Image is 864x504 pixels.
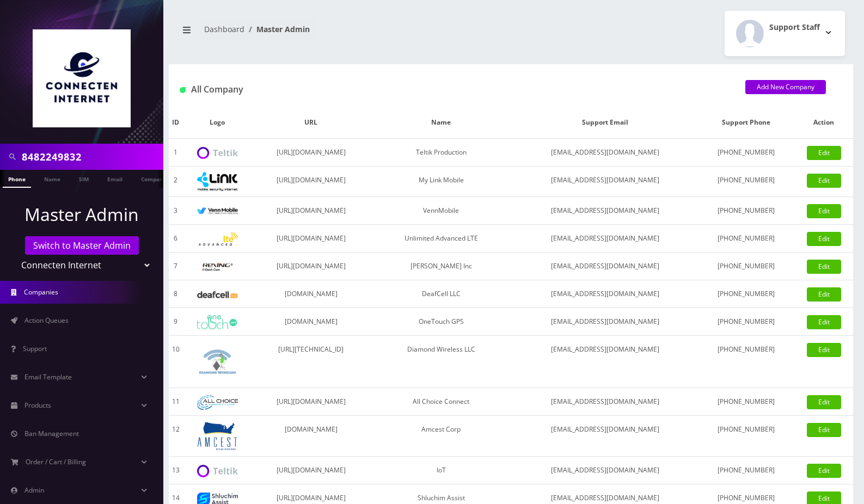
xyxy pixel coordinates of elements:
[807,395,841,409] a: Edit
[102,170,128,187] a: Email
[244,23,310,35] li: Master Admin
[513,388,697,416] td: [EMAIL_ADDRESS][DOMAIN_NAME]
[697,167,795,197] td: [PHONE_NUMBER]
[169,280,182,308] td: 8
[370,167,512,197] td: My Link Mobile
[252,280,370,308] td: [DOMAIN_NAME]
[697,308,795,336] td: [PHONE_NUMBER]
[807,423,841,437] a: Edit
[513,139,697,167] td: [EMAIL_ADDRESS][DOMAIN_NAME]
[25,236,139,255] a: Switch to Master Admin
[513,308,697,336] td: [EMAIL_ADDRESS][DOMAIN_NAME]
[197,147,238,159] img: Teltik Production
[197,465,238,477] img: IoT
[513,225,697,253] td: [EMAIL_ADDRESS][DOMAIN_NAME]
[513,416,697,457] td: [EMAIL_ADDRESS][DOMAIN_NAME]
[24,372,72,382] span: Email Template
[370,253,512,280] td: [PERSON_NAME] Inc
[197,315,238,329] img: OneTouch GPS
[252,107,370,139] th: URL
[725,11,845,56] button: Support Staff
[22,146,161,167] input: Search in Company
[252,457,370,484] td: [URL][DOMAIN_NAME]
[252,167,370,197] td: [URL][DOMAIN_NAME]
[697,416,795,457] td: [PHONE_NUMBER]
[24,316,69,325] span: Action Queues
[370,457,512,484] td: IoT
[252,253,370,280] td: [URL][DOMAIN_NAME]
[370,388,512,416] td: All Choice Connect
[252,336,370,388] td: [URL][TECHNICAL_ID]
[197,291,238,298] img: DeafCell LLC
[24,287,58,297] span: Companies
[697,457,795,484] td: [PHONE_NUMBER]
[807,174,841,188] a: Edit
[197,395,238,410] img: All Choice Connect
[370,107,512,139] th: Name
[197,172,238,191] img: My Link Mobile
[370,139,512,167] td: Teltik Production
[197,232,238,246] img: Unlimited Advanced LTE
[370,336,512,388] td: Diamond Wireless LLC
[807,287,841,302] a: Edit
[513,167,697,197] td: [EMAIL_ADDRESS][DOMAIN_NAME]
[513,457,697,484] td: [EMAIL_ADDRESS][DOMAIN_NAME]
[169,308,182,336] td: 9
[24,485,44,495] span: Admin
[197,262,238,272] img: Rexing Inc
[252,388,370,416] td: [URL][DOMAIN_NAME]
[39,170,66,187] a: Name
[807,464,841,478] a: Edit
[370,416,512,457] td: Amcest Corp
[169,253,182,280] td: 7
[169,139,182,167] td: 1
[180,87,186,93] img: All Company
[697,253,795,280] td: [PHONE_NUMBER]
[169,107,182,139] th: ID
[169,416,182,457] td: 12
[513,253,697,280] td: [EMAIL_ADDRESS][DOMAIN_NAME]
[24,401,51,410] span: Products
[807,146,841,160] a: Edit
[136,170,172,187] a: Company
[169,336,182,388] td: 10
[769,23,820,32] h2: Support Staff
[697,139,795,167] td: [PHONE_NUMBER]
[204,24,244,34] a: Dashboard
[807,315,841,329] a: Edit
[252,225,370,253] td: [URL][DOMAIN_NAME]
[513,336,697,388] td: [EMAIL_ADDRESS][DOMAIN_NAME]
[177,18,503,49] nav: breadcrumb
[513,280,697,308] td: [EMAIL_ADDRESS][DOMAIN_NAME]
[697,388,795,416] td: [PHONE_NUMBER]
[197,341,238,382] img: Diamond Wireless LLC
[24,429,79,438] span: Ban Management
[807,343,841,357] a: Edit
[807,260,841,274] a: Edit
[169,197,182,225] td: 3
[3,170,31,188] a: Phone
[370,280,512,308] td: DeafCell LLC
[807,204,841,218] a: Edit
[745,80,826,94] a: Add New Company
[197,207,238,215] img: VennMobile
[169,457,182,484] td: 13
[795,107,853,139] th: Action
[370,197,512,225] td: VennMobile
[370,308,512,336] td: OneTouch GPS
[807,232,841,246] a: Edit
[23,344,47,353] span: Support
[197,421,238,451] img: Amcest Corp
[252,139,370,167] td: [URL][DOMAIN_NAME]
[252,416,370,457] td: [DOMAIN_NAME]
[180,84,729,95] h1: All Company
[697,107,795,139] th: Support Phone
[252,197,370,225] td: [URL][DOMAIN_NAME]
[697,280,795,308] td: [PHONE_NUMBER]
[697,225,795,253] td: [PHONE_NUMBER]
[513,107,697,139] th: Support Email
[370,225,512,253] td: Unlimited Advanced LTE
[33,29,131,127] img: Connecten Internet
[169,225,182,253] td: 6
